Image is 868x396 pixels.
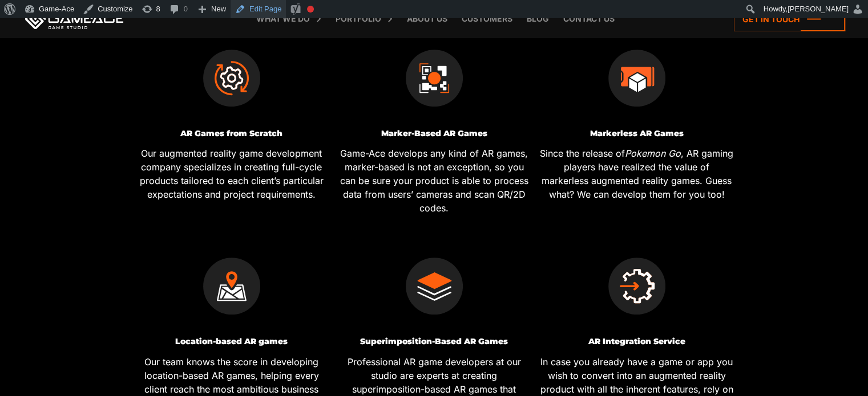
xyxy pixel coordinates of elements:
[788,5,849,13] span: [PERSON_NAME]
[406,50,463,107] img: Marker based ar games icon
[337,146,531,215] p: Game-Ace develops any kind of AR games, marker-based is not an exception, so you can be sure your...
[203,258,260,315] img: Location based ar games icon
[734,7,845,31] a: Get in touch
[540,129,734,138] h3: Markerless AR Games
[608,50,665,107] img: Markerless ar games
[135,337,329,346] h3: Location-based AR games
[406,258,463,315] img: Superimposition based ar games
[135,146,329,201] p: Our augmented reality game development company specializes in creating full-cycle products tailor...
[540,146,734,201] p: Since the release of , AR gaming players have realized the value of markerless augmented reality ...
[608,258,665,315] img: Console game integration icon
[540,337,734,346] h3: AR Integration Service
[135,129,329,138] h3: AR Games from Scratch
[337,129,531,138] h3: Marker-Based AR Games
[203,50,260,107] img: full cycle development icon
[337,337,531,346] h3: Superimposition-Based AR Games
[625,148,681,159] em: Pokemon Go
[307,6,314,13] div: Focus keyphrase not set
